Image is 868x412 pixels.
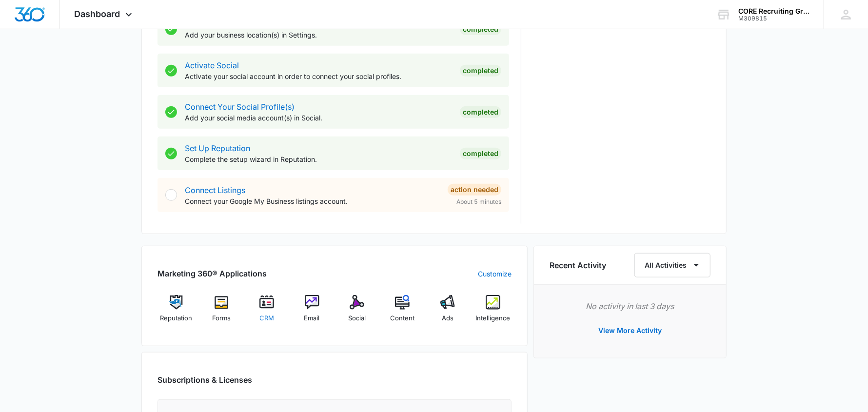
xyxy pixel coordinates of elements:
span: CRM [259,314,274,323]
a: Set Up Reputation [185,143,250,153]
a: Intelligence [474,295,512,330]
span: Forms [212,314,231,323]
span: Reputation [160,314,192,323]
span: Dashboard [75,9,120,19]
div: Completed [460,148,501,159]
div: account name [738,7,809,15]
span: Content [390,314,414,323]
h6: Recent Activity [550,259,606,271]
button: View More Activity [589,319,671,342]
a: Connect Your Social Profile(s) [185,102,295,112]
a: Activate Social [185,60,239,70]
p: Add your business location(s) in Settings. [185,30,452,40]
p: Add your social media account(s) in Social. [185,113,452,123]
a: CRM [248,295,286,330]
a: Email [293,295,331,330]
a: Social [338,295,376,330]
span: Ads [442,314,454,323]
span: Intelligence [475,314,510,323]
div: Action Needed [448,184,501,196]
a: Connect Listings [185,185,245,195]
button: All Activities [634,253,710,277]
div: account id [738,15,809,22]
div: Completed [460,106,501,118]
div: Completed [460,65,501,77]
span: Email [304,314,320,323]
a: Ads [429,295,467,330]
span: Social [348,314,366,323]
p: Activate your social account in order to connect your social profiles. [185,71,452,81]
a: Reputation [158,295,195,330]
h2: Subscriptions & Licenses [158,374,252,386]
a: Content [384,295,421,330]
p: Complete the setup wizard in Reputation. [185,154,452,164]
a: Customize [478,269,512,279]
a: Forms [203,295,240,330]
p: Connect your Google My Business listings account. [185,196,440,206]
span: About 5 minutes [456,197,501,206]
p: No activity in last 3 days [550,300,710,312]
h2: Marketing 360® Applications [158,268,267,279]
